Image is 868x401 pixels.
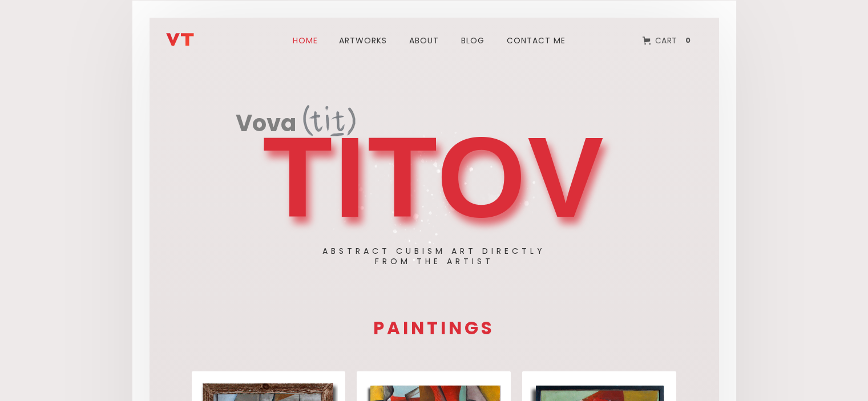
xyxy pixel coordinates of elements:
h2: Abstract Cubism ART directly from the artist [322,246,546,266]
a: home [166,23,235,46]
h2: Vova [236,112,296,137]
div: 0 [682,35,694,46]
a: about [402,20,446,61]
a: ARTWORks [332,20,394,61]
h3: PAINTINGS [186,319,683,337]
a: VovaTitTITOVAbstract Cubism ART directlyfrom the artist [236,103,633,234]
img: Vladimir Titov [166,33,194,46]
a: Home [287,20,324,61]
a: Open empty cart [634,28,703,53]
img: Tit [303,105,356,136]
div: Cart [655,33,677,48]
h1: TITOV [263,126,605,229]
a: Contact me [500,20,572,61]
a: blog [454,20,491,61]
